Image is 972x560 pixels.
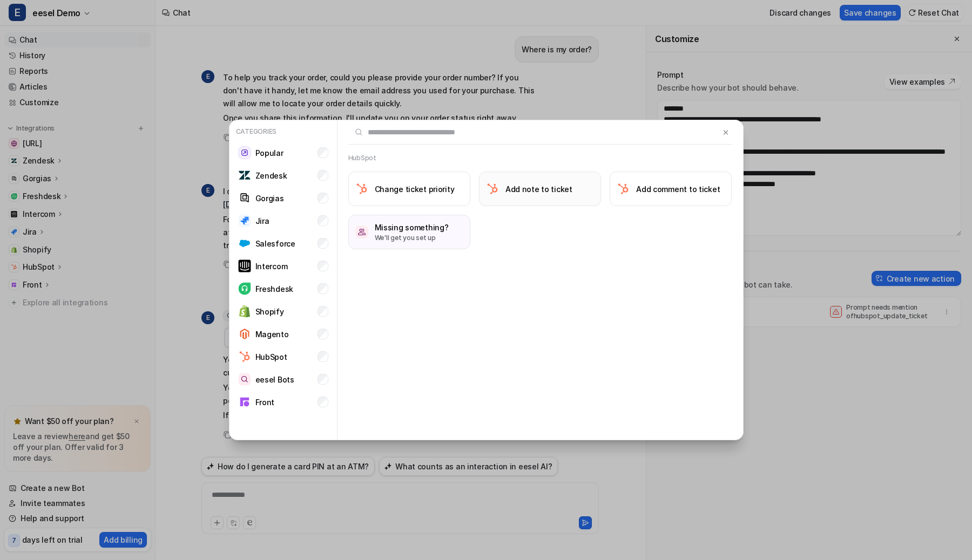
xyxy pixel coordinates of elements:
[255,238,295,249] p: Salesforce
[255,215,269,227] p: Jira
[255,261,288,272] p: Intercom
[617,182,630,195] img: Add comment to ticket
[505,183,572,195] h3: Add note to ticket
[348,172,470,206] button: Change ticket priorityChange ticket priority
[355,226,368,238] img: /missing-something
[255,374,294,385] p: eesel Bots
[255,306,284,317] p: Shopify
[255,351,287,363] p: HubSpot
[610,172,732,206] button: Add comment to ticketAdd comment to ticket
[375,222,449,233] h3: Missing something?
[479,172,601,206] button: Add note to ticketAdd note to ticket
[348,215,470,249] button: /missing-somethingMissing something?We'll get you set up
[355,182,368,195] img: Change ticket priority
[375,183,455,195] h3: Change ticket priority
[255,283,293,295] p: Freshdesk
[375,233,449,243] p: We'll get you set up
[255,193,284,204] p: Gorgias
[255,329,289,340] p: Magento
[486,182,499,195] img: Add note to ticket
[636,183,720,195] h3: Add comment to ticket
[234,125,333,139] p: Categories
[348,153,376,163] h2: HubSpot
[255,147,283,159] p: Popular
[255,170,287,181] p: Zendesk
[255,397,275,408] p: Front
